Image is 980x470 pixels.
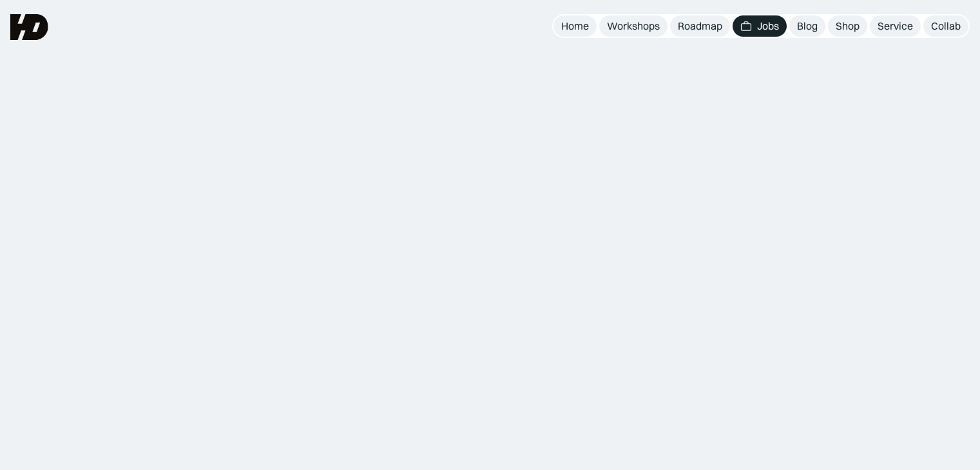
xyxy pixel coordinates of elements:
a: Collab [923,15,968,37]
div: Home [561,19,589,33]
div: Service [878,19,913,33]
div: Collab [931,19,961,33]
a: Jobs [733,15,787,37]
div: Jobs [757,19,779,33]
div: Workshops [607,19,660,33]
div: Blog [797,19,818,33]
a: Blog [789,15,825,37]
div: Shop [836,19,860,33]
a: Shop [828,15,867,37]
a: Service [870,15,921,37]
div: Roadmap [678,19,722,33]
a: Home [553,15,597,37]
a: Workshops [599,15,668,37]
a: Roadmap [670,15,730,37]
